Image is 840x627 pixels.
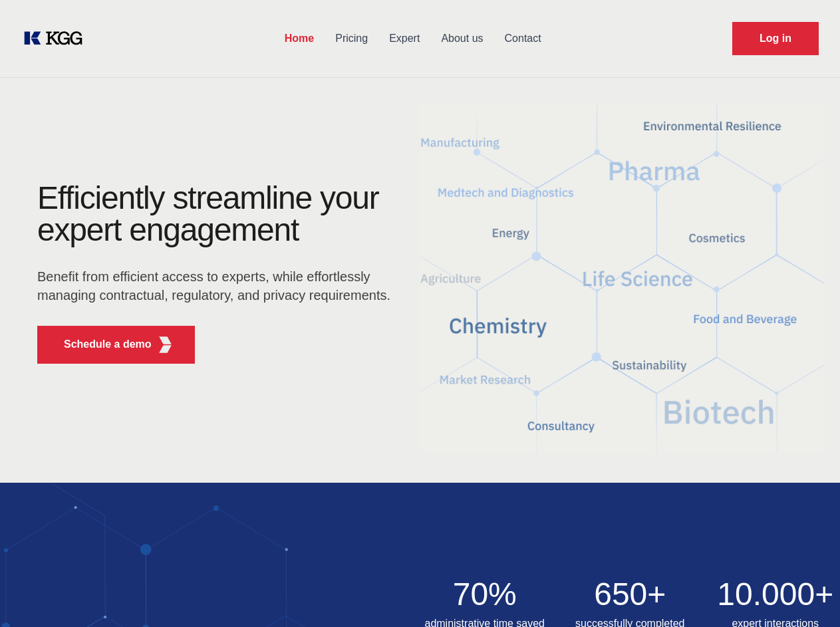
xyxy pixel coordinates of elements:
p: Schedule a demo [64,336,152,352]
a: About us [430,21,493,56]
h2: 70% [420,578,550,610]
h1: Efficiently streamline your expert engagement [37,182,399,246]
a: Request Demo [732,22,819,55]
a: Expert [378,21,430,56]
p: Benefit from efficient access to experts, while effortlessly managing contractual, regulatory, an... [37,267,399,305]
img: KGG Fifth Element RED [420,86,825,469]
a: Home [274,21,325,56]
img: KGG Fifth Element RED [157,336,174,353]
a: Contact [494,21,552,56]
a: Pricing [325,21,378,56]
a: KOL Knowledge Platform: Talk to Key External Experts (KEE) [21,28,93,49]
h2: 650+ [565,578,695,610]
button: Schedule a demoKGG Fifth Element RED [37,326,195,364]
